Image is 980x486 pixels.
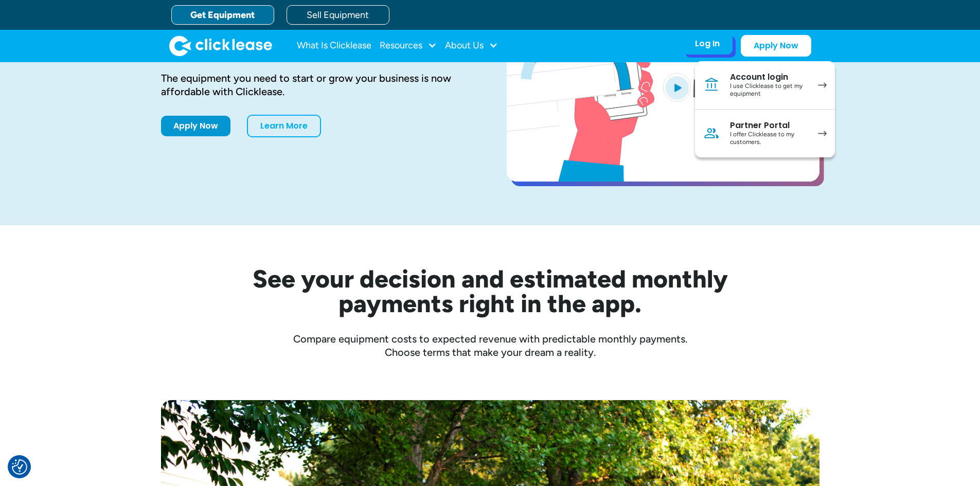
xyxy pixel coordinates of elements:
[695,61,835,110] a: Account loginI use Clicklease to get my equipment
[695,39,720,49] div: Log In
[703,125,720,141] img: Person icon
[171,5,274,25] a: Get Equipment
[445,35,498,56] div: About Us
[730,120,808,131] div: Partner Portal
[287,5,389,25] a: Sell Equipment
[507,1,819,182] a: open lightbox
[297,35,371,56] a: What Is Clicklease
[663,73,691,102] img: Blue play button logo on a light blue circular background
[818,82,827,88] img: arrow
[380,35,437,56] div: Resources
[161,71,474,98] div: The equipment you need to start or grow your business is now affordable with Clicklease.
[818,131,827,136] img: arrow
[161,332,819,359] div: Compare equipment costs to expected revenue with predictable monthly payments. Choose terms that ...
[730,82,808,98] div: I use Clicklease to get my equipment
[703,77,720,93] img: Bank icon
[695,110,835,157] a: Partner PortalI offer Clicklease to my customers.
[730,72,808,82] div: Account login
[12,459,27,475] img: Revisit consent button
[695,61,835,157] nav: Log In
[202,266,778,316] h2: See your decision and estimated monthly payments right in the app.
[169,35,272,56] img: Clicklease logo
[730,131,808,147] div: I offer Clicklease to my customers.
[247,115,321,137] a: Learn More
[741,35,811,57] a: Apply Now
[169,35,272,56] a: home
[161,116,230,136] a: Apply Now
[12,459,27,475] button: Consent Preferences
